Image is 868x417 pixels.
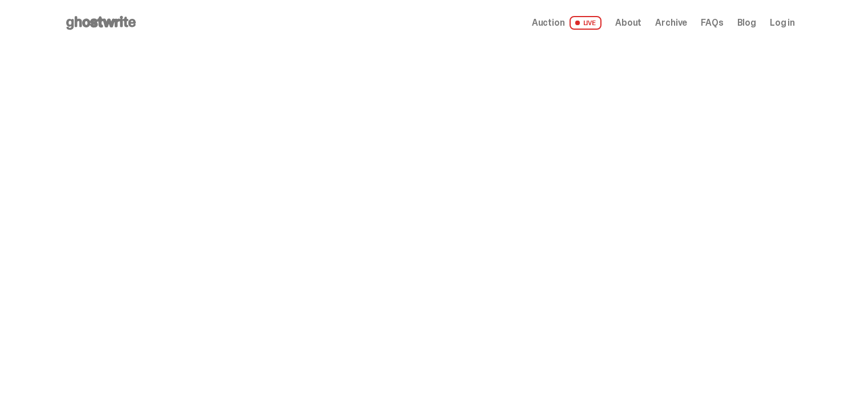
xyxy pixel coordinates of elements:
[737,18,756,27] a: Blog
[701,18,723,27] a: FAQs
[655,18,687,27] a: Archive
[770,18,795,27] a: Log in
[615,18,641,27] a: About
[532,18,565,27] span: Auction
[570,16,602,30] span: LIVE
[532,16,601,30] a: Auction LIVE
